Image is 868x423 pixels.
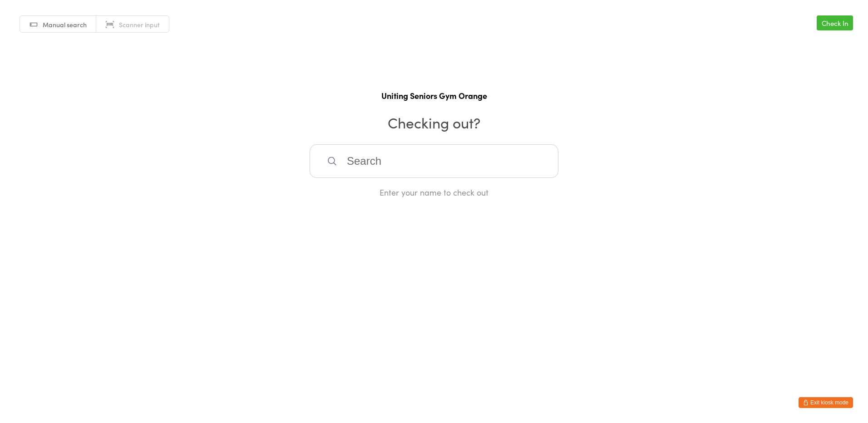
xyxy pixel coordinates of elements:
[310,144,558,178] input: Search
[43,20,87,29] span: Manual search
[310,187,558,198] div: Enter your name to check out
[817,15,853,30] a: Check In
[119,20,160,29] span: Scanner input
[9,112,859,133] h2: Checking out?
[9,90,859,101] h1: Uniting Seniors Gym Orange
[799,397,853,408] button: Exit kiosk mode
